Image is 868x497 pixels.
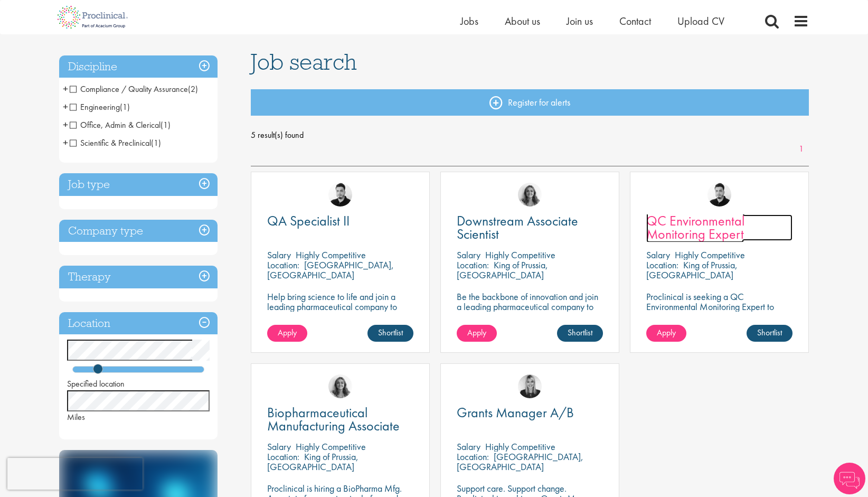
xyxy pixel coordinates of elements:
[518,374,542,398] img: Janelle Jones
[367,325,413,342] a: Shortlist
[457,292,603,332] p: Be the backbone of innovation and join a leading pharmaceutical company to help keep life-changin...
[646,214,792,241] a: QC Environmental Monitoring Expert
[657,327,676,338] span: Apply
[278,327,297,338] span: Apply
[70,119,171,130] span: Office, Admin & Clerical
[457,451,489,463] span: Location:
[460,14,478,28] a: Jobs
[267,404,400,435] span: Biopharmaceutical Manufacturing Associate
[557,325,603,342] a: Shortlist
[457,440,480,453] span: Salary
[646,259,678,271] span: Location:
[267,259,299,271] span: Location:
[161,119,171,130] span: (1)
[794,143,809,155] a: 1
[67,378,125,389] span: Specified location
[457,451,583,473] p: [GEOGRAPHIC_DATA], [GEOGRAPHIC_DATA]
[267,214,413,228] a: QA Specialist II
[457,249,480,261] span: Salary
[457,259,548,281] p: King of Prussia, [GEOGRAPHIC_DATA]
[188,83,198,95] span: (2)
[267,451,358,473] p: King of Prussia, [GEOGRAPHIC_DATA]
[646,249,670,261] span: Salary
[328,183,352,207] img: Anderson Maldonado
[7,458,143,490] iframe: reCAPTCHA
[59,266,218,288] h3: Therapy
[267,451,299,463] span: Location:
[518,183,542,207] img: Jackie Cerchio
[267,440,291,453] span: Salary
[677,14,724,28] a: Upload CV
[834,463,865,494] img: Chatbot
[646,325,686,342] a: Apply
[63,99,68,115] span: +
[457,404,574,421] span: Grants Manager A/B
[485,440,555,453] p: Highly Competitive
[457,214,603,241] a: Downstream Associate Scientist
[267,259,394,281] p: [GEOGRAPHIC_DATA], [GEOGRAPHIC_DATA]
[267,292,413,342] p: Help bring science to life and join a leading pharmaceutical company to play a key role in delive...
[59,55,218,78] h3: Discipline
[70,101,130,112] span: Engineering
[296,440,366,453] p: Highly Competitive
[70,83,188,95] span: Compliance / Quality Assurance
[457,259,489,271] span: Location:
[296,249,366,261] p: Highly Competitive
[328,374,352,398] img: Jackie Cerchio
[63,135,68,151] span: +
[675,249,745,261] p: Highly Competitive
[457,325,497,342] a: Apply
[619,14,651,28] a: Contact
[67,411,85,423] span: Miles
[646,259,738,281] p: King of Prussia, [GEOGRAPHIC_DATA]
[70,83,198,95] span: Compliance / Quality Assurance
[467,327,486,338] span: Apply
[505,14,540,28] a: About us
[59,173,218,196] h3: Job type
[646,212,744,243] span: QC Environmental Monitoring Expert
[567,14,593,28] a: Join us
[59,220,218,242] h3: Company type
[485,249,555,261] p: Highly Competitive
[63,81,68,97] span: +
[251,89,809,116] a: Register for alerts
[267,406,413,433] a: Biopharmaceutical Manufacturing Associate
[59,312,218,335] h3: Location
[120,101,130,112] span: (1)
[151,137,161,148] span: (1)
[70,137,151,148] span: Scientific & Preclinical
[251,127,809,143] span: 5 result(s) found
[267,249,291,261] span: Salary
[457,212,578,243] span: Downstream Associate Scientist
[267,212,350,230] span: QA Specialist II
[747,325,792,342] a: Shortlist
[70,119,161,130] span: Office, Admin & Clerical
[267,325,307,342] a: Apply
[70,137,161,148] span: Scientific & Preclinical
[457,406,603,419] a: Grants Manager A/B
[251,48,357,76] span: Job search
[63,117,68,133] span: +
[707,183,731,207] img: Anderson Maldonado
[646,292,792,332] p: Proclinical is seeking a QC Environmental Monitoring Expert to support quality control operations...
[70,101,120,112] span: Engineering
